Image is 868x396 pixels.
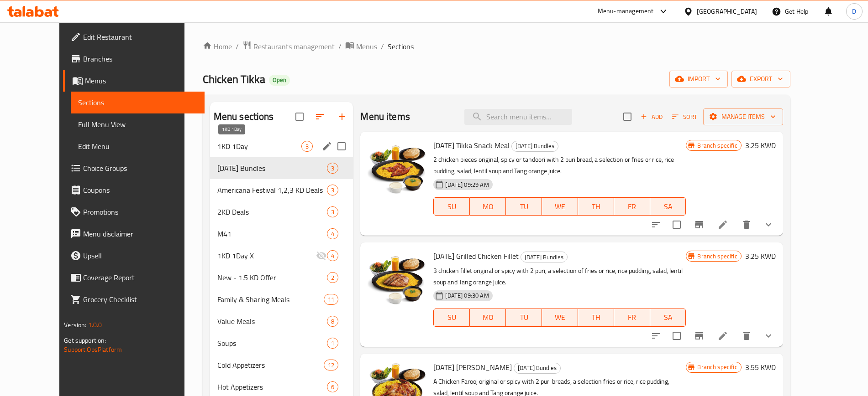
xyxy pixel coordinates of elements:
[64,344,122,355] a: Support.OpsPlatform
[63,288,204,310] a: Grocery Checklist
[327,339,338,348] span: 1
[316,250,327,261] svg: Inactive section
[694,141,741,150] span: Branch specific
[511,141,558,152] div: Ramadan Bundles
[83,185,197,195] span: Coupons
[63,179,204,201] a: Coupons
[64,319,86,331] span: Version:
[514,363,560,373] span: [DATE] Bundles
[83,206,197,217] span: Promotions
[578,197,614,216] button: TH
[582,311,610,324] span: TH
[83,294,197,305] span: Grocery Checklist
[710,111,776,123] span: Manage items
[618,311,647,324] span: FR
[470,197,506,216] button: MO
[514,363,561,374] div: Ramadan Bundles
[717,219,728,230] a: Edit menu item
[331,106,353,128] button: Add section
[650,197,686,216] button: SA
[703,108,783,125] button: Manage items
[650,309,686,327] button: SA
[521,252,567,262] span: [DATE] Bundles
[327,252,338,260] span: 4
[327,164,338,173] span: 3
[203,41,232,52] a: Home
[88,319,102,331] span: 1.0.0
[217,316,327,327] span: Value Meals
[578,309,614,327] button: TH
[217,360,324,370] span: Cold Appetizers
[758,325,779,347] button: show more
[654,200,683,213] span: SA
[210,201,353,223] div: 2KD Deals3
[217,294,324,305] div: Family & Sharing Meals
[324,360,338,370] div: items
[210,332,353,354] div: Soups1
[433,309,470,327] button: SU
[672,112,697,122] span: Sort
[688,325,710,347] button: Branch-specific-item
[290,107,309,126] span: Select all sections
[473,200,502,213] span: MO
[210,179,353,201] div: Americana Festival 1,2,3 KD Deals3
[510,311,538,324] span: TU
[327,316,338,327] div: items
[301,141,313,152] div: items
[666,110,703,124] span: Sort items
[327,317,338,326] span: 8
[433,197,470,216] button: SU
[242,41,335,52] a: Restaurants management
[83,31,197,42] span: Edit Restaurant
[745,139,776,152] h6: 3.25 KWD
[327,230,338,238] span: 4
[63,48,204,70] a: Branches
[217,272,327,283] span: New - 1.5 KD Offer
[324,294,338,305] div: items
[758,214,779,236] button: show more
[210,245,353,267] div: 1KD 1Day X4
[217,185,327,195] span: Americana Festival 1,2,3 KD Deals
[433,139,510,152] span: [DATE] Tikka Snack Meal
[694,252,741,261] span: Branch specific
[210,310,353,332] div: Value Meals8
[320,139,334,153] button: edit
[736,214,758,236] button: delete
[203,41,790,52] nav: breadcrumb
[210,135,353,157] div: 1KD 1Day3edit
[327,272,338,283] div: items
[71,113,204,135] a: Full Menu View
[368,139,426,197] img: Ramadan Tikka Snack Meal
[433,154,686,177] p: 2 chicken pieces original, spicy or tandoori with 2 puri bread, a selection or fries or rice, ric...
[433,360,512,374] span: [DATE] [PERSON_NAME]
[388,41,414,52] span: Sections
[71,135,204,157] a: Edit Menu
[63,157,204,179] a: Choice Groups
[745,250,776,262] h6: 3.25 KWD
[739,73,783,85] span: export
[506,309,542,327] button: TU
[217,206,327,217] div: 2KD Deals
[521,252,568,262] div: Ramadan Bundles
[506,197,542,216] button: TU
[302,142,312,151] span: 3
[217,163,327,174] div: Ramadan Bundles
[327,208,338,216] span: 3
[598,6,654,17] div: Menu-management
[670,110,700,124] button: Sort
[78,97,197,108] span: Sections
[645,214,667,236] button: sort-choices
[210,354,353,376] div: Cold Appetizers12
[327,273,338,282] span: 2
[63,26,204,48] a: Edit Restaurant
[309,106,331,128] span: Sort sections
[253,41,335,52] span: Restaurants management
[327,186,338,195] span: 3
[210,157,353,179] div: [DATE] Bundles3
[667,326,686,345] span: Select to update
[269,76,290,84] span: Open
[236,41,239,52] li: /
[464,109,572,125] input: search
